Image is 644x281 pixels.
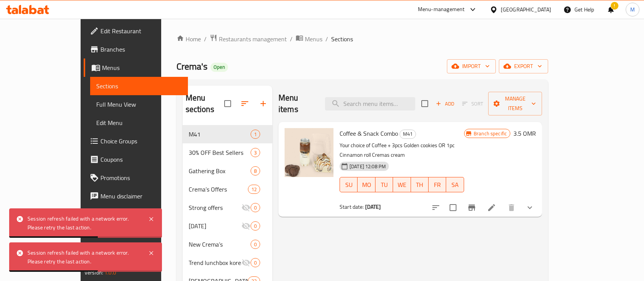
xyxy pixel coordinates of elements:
[189,130,251,139] span: M41
[285,128,333,177] img: Coffee & Snack Combo
[183,125,272,143] div: M411
[513,128,536,139] h6: 3.5 OMR
[90,77,188,95] a: Sections
[414,179,426,190] span: TH
[501,5,551,14] div: [GEOGRAPHIC_DATA]
[251,130,260,139] div: items
[100,45,182,54] span: Branches
[210,34,287,44] a: Restaurants management
[183,162,272,180] div: Gathering Box8
[176,58,207,75] span: Crema's
[104,268,116,278] span: 1.0.0
[189,203,241,212] span: Strong offers
[433,98,457,110] span: Add item
[248,185,260,194] div: items
[100,173,182,182] span: Promotions
[251,240,260,249] div: items
[189,240,251,249] span: New Crema’s
[453,62,490,71] span: import
[251,203,260,212] div: items
[84,187,188,205] a: Menu disclaimer
[204,34,207,44] li: /
[251,221,260,231] div: items
[189,148,251,157] span: 30% OFF Best Sellers
[343,179,354,190] span: SU
[100,136,182,146] span: Choice Groups
[251,204,260,211] span: 0
[183,180,272,198] div: Crema’s Offers12
[488,92,542,115] button: Manage items
[449,179,461,190] span: SA
[375,177,393,192] button: TU
[251,131,260,138] span: 1
[84,205,188,224] a: Upsell
[400,130,416,138] span: M41
[340,202,364,212] span: Start date:
[340,141,464,160] p: Your choice of Coffee + 3pcs Golden cookies OR 1pc Cinnamon roll Cremas cream
[278,92,316,115] h2: Menu items
[220,96,236,112] span: Select all sections
[189,185,248,194] span: Crema’s Offers
[186,92,224,115] h2: Menu sections
[28,249,141,266] div: Session refresh failed with a network error. Please retry the last action.
[525,203,534,212] svg: Show Choices
[325,34,328,44] li: /
[251,166,260,175] div: items
[96,118,182,127] span: Edit Menu
[241,258,251,267] svg: Inactive section
[100,192,182,201] span: Menu disclaimer
[447,59,496,73] button: import
[427,198,445,217] button: sort-choices
[251,223,260,230] span: 0
[210,64,228,70] span: Open
[418,5,465,14] div: Menu-management
[176,34,201,44] a: Home
[379,179,390,190] span: TU
[84,40,188,58] a: Branches
[251,167,260,175] span: 8
[183,235,272,253] div: New Crema’s0
[100,26,182,36] span: Edit Restaurant
[417,96,433,112] span: Select section
[433,98,457,110] button: Add
[189,258,241,267] span: Trend lunchbox korean cakes
[494,94,536,113] span: Manage items
[429,177,446,192] button: FR
[340,128,398,139] span: Coffee & Snack Combo
[28,214,141,232] div: Session refresh failed with a network error. Please retry the last action.
[396,179,408,190] span: WE
[84,268,103,278] span: Version:
[325,97,415,110] input: search
[183,198,272,217] div: Strong offers0
[90,95,188,114] a: Full Menu View
[365,202,381,212] b: [DATE]
[435,99,455,108] span: Add
[84,242,188,260] a: Grocery Checklist
[102,63,182,72] span: Menus
[84,58,188,77] a: Menus
[432,179,443,190] span: FR
[505,62,542,71] span: export
[251,258,260,267] div: items
[502,198,521,217] button: delete
[189,221,241,231] span: [DATE]
[219,34,287,44] span: Restaurants management
[411,177,429,192] button: TH
[254,94,272,113] button: Add section
[251,149,260,156] span: 3
[305,34,322,44] span: Menus
[630,5,635,14] span: M
[189,166,251,175] span: Gathering Box
[393,177,411,192] button: WE
[251,259,260,266] span: 0
[241,203,251,212] svg: Inactive section
[361,179,372,190] span: MO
